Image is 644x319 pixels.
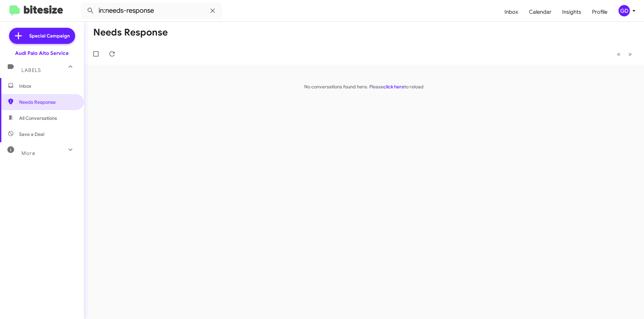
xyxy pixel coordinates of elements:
[19,131,44,138] span: Save a Deal
[19,83,76,89] span: Inbox
[81,3,222,19] input: Search
[587,2,613,22] a: Profile
[21,150,35,156] span: More
[9,28,75,44] a: Special Campaign
[624,47,636,61] button: Next
[19,99,76,105] span: Needs Response
[619,5,630,16] div: GD
[29,32,70,39] span: Special Campaign
[557,2,587,22] a: Insights
[613,5,637,16] button: GD
[84,83,644,90] p: No conversations found here. Please to reload
[613,47,636,61] nav: Page navigation example
[628,50,632,58] span: »
[15,50,69,57] div: Audi Palo Alto Service
[524,2,557,22] a: Calendar
[93,27,168,38] h1: Needs Response
[613,47,625,61] button: Previous
[19,115,57,122] span: All Conversations
[617,50,621,58] span: «
[499,2,524,22] a: Inbox
[21,67,41,73] span: Labels
[383,84,404,90] a: click here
